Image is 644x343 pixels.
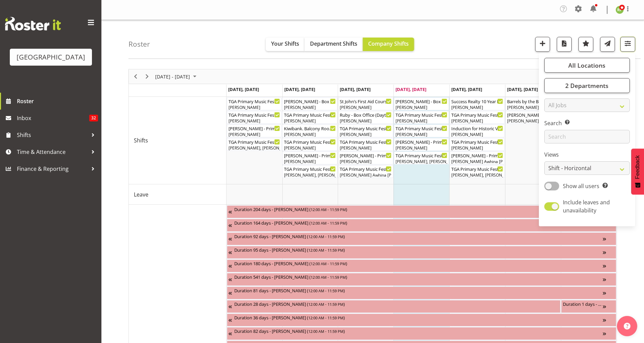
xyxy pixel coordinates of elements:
[284,145,336,151] div: [PERSON_NAME]
[234,287,603,294] div: Duration 81 days - [PERSON_NAME] ( )
[507,118,559,124] div: [PERSON_NAME], [PERSON_NAME]
[282,124,337,137] div: Shifts"s event - Kiwibank. Balcony Room HV Begin From Tuesday, August 26, 2025 at 2:30:00 PM GMT+...
[89,115,98,121] span: 32
[450,165,505,178] div: Shifts"s event - TGA Primary Music Fest. Songs from Sunny Days Begin From Friday, August 29, 2025...
[544,130,630,143] input: Search
[394,111,449,124] div: Shifts"s event - TGA Primary Music Fest. Minder. Thursday Begin From Thursday, August 28, 2025 at...
[340,152,391,159] div: [PERSON_NAME] - Primary School Choir - Songs from the Sunny Days ( )
[620,37,635,52] button: Filter Shifts
[227,138,282,151] div: Shifts"s event - TGA Primary Music Fest. Songs from Sunny Days Begin From Monday, August 25, 2025...
[340,132,391,138] div: [PERSON_NAME]
[284,138,336,145] div: TGA Primary Music Fest. Songs from Sunny Days. FOHM Shift ( )
[17,52,85,62] div: [GEOGRAPHIC_DATA]
[507,86,538,92] span: [DATE], [DATE]
[134,190,148,199] span: Leave
[505,97,560,110] div: Shifts"s event - Barrels by the Bay - NZ Whisky Fest Cargo Shed Begin From Saturday, August 30, 2...
[451,138,503,145] div: TGA Primary Music Fest. Songs from Sunny Days. FOHM Shift ( )
[227,111,282,124] div: Shifts"s event - TGA Primary Music Fest. Songs from Sunny Days. FOHM Shift Begin From Monday, Aug...
[17,113,89,123] span: Inbox
[284,118,336,124] div: [PERSON_NAME]
[338,124,393,137] div: Shifts"s event - TGA Primary Music Fest. Minder. Wednesday Begin From Wednesday, August 27, 2025 ...
[451,132,503,138] div: [PERSON_NAME]
[578,37,593,52] button: Highlight an important date within the roster.
[228,86,259,92] span: [DATE], [DATE]
[311,220,346,226] span: 12:00 AM - 11:59 PM
[396,86,426,92] span: [DATE], [DATE]
[544,58,630,73] button: All Locations
[396,98,447,105] div: [PERSON_NAME] - Box Office (Daytime Shifts) ( )
[340,111,391,118] div: Ruby - Box Office (Daytime Shifts) ( )
[396,125,447,132] div: TGA Primary Music Fest. Songs from Sunny Days. FOHM Shift ( )
[227,327,616,340] div: Unavailability"s event - Duration 82 days - David Fourie Begin From Wednesday, August 20, 2025 at...
[368,40,409,47] span: Company Shifts
[229,132,280,138] div: [PERSON_NAME]
[227,273,616,286] div: Unavailability"s event - Duration 541 days - Thomas Bohanna Begin From Tuesday, July 8, 2025 at 1...
[17,164,88,174] span: Finance & Reporting
[394,138,449,151] div: Shifts"s event - Valerie - Primary School Choir - Songs from the Sunny Days Begin From Thursday, ...
[311,261,346,266] span: 12:00 AM - 11:59 PM
[282,165,337,178] div: Shifts"s event - TGA Primary Music Fest. Songs from Sunny Days Begin From Tuesday, August 26, 202...
[234,260,603,267] div: Duration 180 days - [PERSON_NAME] ( )
[227,314,616,326] div: Unavailability"s event - Duration 36 days - Caro Richards Begin From Sunday, August 10, 2025 at 1...
[227,300,560,313] div: Unavailability"s event - Duration 28 days - Lesley Brough Begin From Saturday, August 2, 2025 at ...
[308,234,343,239] span: 12:00 AM - 11:59 PM
[129,184,226,205] td: Leave resource
[451,118,503,124] div: [PERSON_NAME]
[229,98,280,105] div: TGA Primary Music Fest. Minder. [DATE] ( )
[227,124,282,137] div: Shifts"s event - Wendy - Primary School Choir Begin From Monday, August 25, 2025 at 5:30:00 PM GM...
[128,40,150,48] h4: Roster
[311,274,346,280] span: 12:00 AM - 11:59 PM
[284,86,315,92] span: [DATE], [DATE]
[229,118,280,124] div: [PERSON_NAME]
[229,138,280,145] div: TGA Primary Music Fest. Songs from Sunny Days ( )
[234,233,603,239] div: Duration 92 days - [PERSON_NAME] ( )
[394,152,449,164] div: Shifts"s event - TGA Primary Music Fest. Songs from Sunny Days Begin From Thursday, August 28, 20...
[154,72,191,81] span: [DATE] - [DATE]
[338,97,393,110] div: Shifts"s event - St John’s First Aid Course Begin From Wednesday, August 27, 2025 at 8:30:00 AM G...
[271,40,299,47] span: Your Shifts
[396,111,447,118] div: TGA Primary Music Fest. Minder. [DATE] ( )
[507,111,559,118] div: [PERSON_NAME] 90th birthday lunch ( )
[340,165,391,172] div: TGA Primary Music Fest. Songs from Sunny Days ( )
[129,97,226,184] td: Shifts resource
[282,111,337,124] div: Shifts"s event - TGA Primary Music Fest. Minder. Tuesday Begin From Tuesday, August 26, 2025 at 1...
[340,145,391,151] div: [PERSON_NAME]
[141,69,153,84] div: Next
[227,97,282,110] div: Shifts"s event - TGA Primary Music Fest. Minder. Monday Begin From Monday, August 25, 2025 at 12:...
[338,111,393,124] div: Shifts"s event - Ruby - Box Office (Daytime Shifts) Begin From Wednesday, August 27, 2025 at 10:0...
[5,17,61,30] img: Rosterit website logo
[234,300,559,307] div: Duration 28 days - [PERSON_NAME] ( )
[234,314,603,321] div: Duration 36 days - [PERSON_NAME] ( )
[631,148,644,195] button: Feedback - Show survey
[130,69,141,84] div: Previous
[450,152,505,164] div: Shifts"s event - Bobby-Lea - Primary School Choir - Songs from the Sunny Days Begin From Friday, ...
[450,138,505,151] div: Shifts"s event - TGA Primary Music Fest. Songs from Sunny Days. FOHM Shift Begin From Friday, Aug...
[624,323,630,329] img: help-xxl-2.png
[505,111,560,124] div: Shifts"s event - Mikes 90th birthday lunch Begin From Saturday, August 30, 2025 at 10:00:00 AM GM...
[616,6,624,14] img: richard-freeman9074.jpg
[451,152,503,159] div: [PERSON_NAME] - Primary School Choir - Songs from the Sunny Days ( )
[557,37,572,52] button: Download a PDF of the roster according to the set date range.
[507,105,559,111] div: [PERSON_NAME]
[143,72,152,81] button: Next
[311,207,346,212] span: 12:00 AM - 11:59 PM
[394,124,449,137] div: Shifts"s event - TGA Primary Music Fest. Songs from Sunny Days. FOHM Shift Begin From Thursday, A...
[338,165,393,178] div: Shifts"s event - TGA Primary Music Fest. Songs from Sunny Days Begin From Wednesday, August 27, 2...
[635,155,641,179] span: Feedback
[234,246,603,253] div: Duration 95 days - [PERSON_NAME] ( )
[284,111,336,118] div: TGA Primary Music Fest. Minder. [DATE] ( )
[450,124,505,137] div: Shifts"s event - Induction for Historic Village Begin From Friday, August 29, 2025 at 2:00:00 PM ...
[563,182,599,190] span: Show all users
[234,206,603,212] div: Duration 204 days - [PERSON_NAME] ( )
[284,159,336,165] div: [PERSON_NAME]
[451,86,482,92] span: [DATE], [DATE]
[450,97,505,110] div: Shifts"s event - Success Realty 10 Year Lunch Cargo Shed Begin From Friday, August 29, 2025 at 8:...
[451,145,503,151] div: [PERSON_NAME]
[600,37,615,52] button: Send a list of all shifts for the selected filtered period to all rostered employees.
[340,118,391,124] div: [PERSON_NAME]
[450,111,505,124] div: Shifts"s event - TGA Primary Music Fest. Minder. Friday Begin From Friday, August 29, 2025 at 12:...
[535,37,550,52] button: Add a new shift
[284,105,336,111] div: [PERSON_NAME]
[308,247,343,253] span: 12:00 AM - 11:59 PM
[340,86,371,92] span: [DATE], [DATE]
